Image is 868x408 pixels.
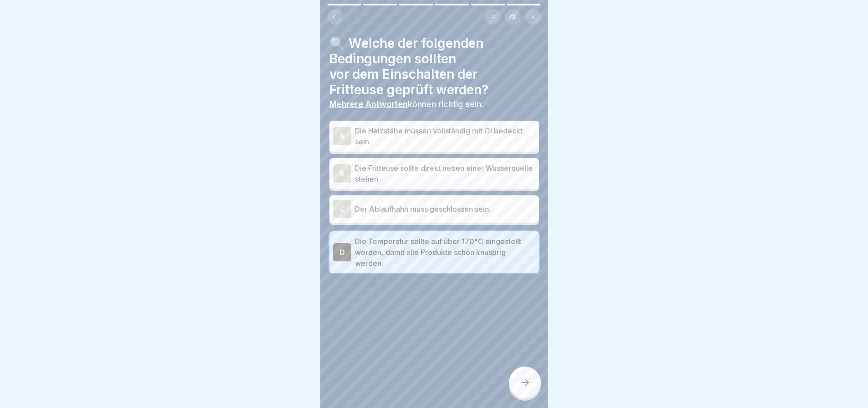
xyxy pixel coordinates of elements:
[355,204,535,214] p: Der Ablaufhahn muss geschlossen sein.
[333,127,351,145] div: A
[355,236,535,269] p: Die Temperatur sollte auf über 170°C eingestellt werden, damit alle Produkte schön knusprig werden.
[333,243,351,261] div: D
[329,36,539,97] h4: 🔍 Welche der folgenden Bedingungen sollten vor dem Einschalten der Fritteuse geprüft werden?
[329,99,408,109] b: Mehrere Antworten
[355,163,535,184] p: Die Fritteuse sollte direkt neben einer Wasserquelle stehen.
[329,99,539,109] p: können richtig sein.
[333,164,351,183] div: B
[355,125,535,147] p: Die Heizstäbe müssen vollständig mit Öl bedeckt sein.
[333,200,351,218] div: C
